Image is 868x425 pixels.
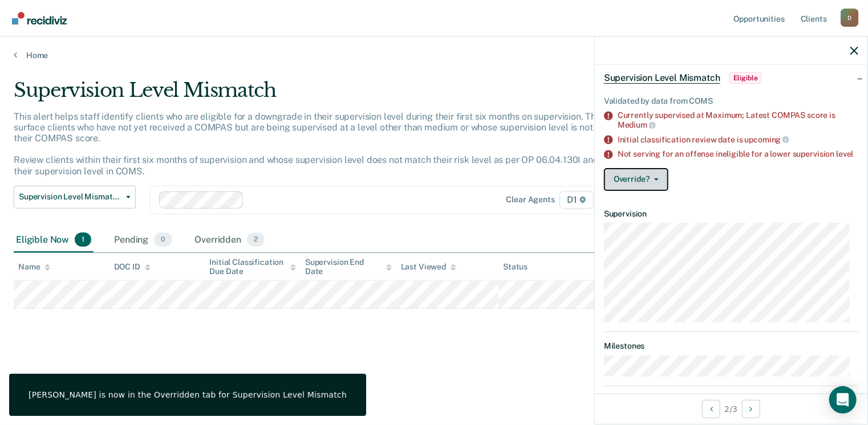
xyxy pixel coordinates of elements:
[618,149,858,159] div: Not serving for an offense ineligible for a lower supervision
[29,390,347,400] div: [PERSON_NAME] is now in the Overridden tab for Supervision Level Mismatch
[14,79,665,111] div: Supervision Level Mismatch
[841,9,859,27] div: D
[18,262,50,272] div: Name
[559,191,594,209] span: D1
[829,386,857,414] div: Open Intercom Messenger
[305,258,392,277] div: Supervision End Date
[19,192,121,202] span: Supervision Level Mismatch
[836,149,853,158] span: level
[604,341,858,351] dt: Milestones
[729,72,762,84] span: Eligible
[209,258,296,277] div: Initial Classification Due Date
[14,50,854,60] a: Home
[595,394,867,424] div: 2 / 3
[604,209,858,219] dt: Supervision
[503,262,528,272] div: Status
[247,232,265,247] span: 2
[604,72,720,84] span: Supervision Level Mismatch
[154,232,172,247] span: 0
[112,228,174,253] div: Pending
[745,135,790,144] span: upcoming
[193,228,267,253] div: Overridden
[604,168,668,191] button: Override?
[75,232,91,247] span: 1
[401,262,456,272] div: Last Viewed
[618,134,858,145] div: Initial classification review date is
[506,195,555,205] div: Clear agents
[742,400,760,418] button: Next Opportunity
[841,9,859,27] button: Profile dropdown button
[12,12,67,24] img: Recidiviz
[618,111,858,130] div: Currently supervised at Maximum; Latest COMPAS score is
[702,400,720,418] button: Previous Opportunity
[604,96,858,106] div: Validated by data from COMS
[618,120,656,129] span: Medium
[114,262,151,272] div: DOC ID
[14,111,648,177] p: This alert helps staff identify clients who are eligible for a downgrade in their supervision lev...
[14,228,94,253] div: Eligible Now
[595,60,867,96] div: Supervision Level MismatchEligible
